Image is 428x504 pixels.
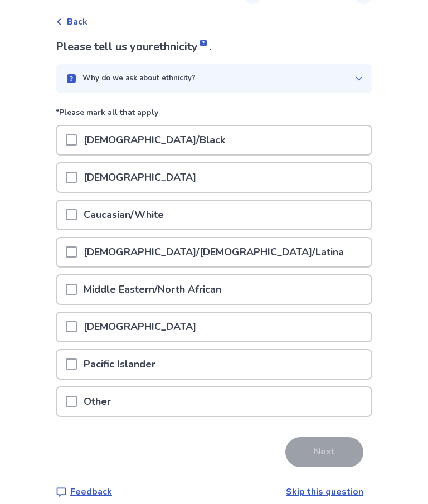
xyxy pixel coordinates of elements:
[77,387,118,416] p: Other
[56,485,112,498] a: Feedback
[82,73,196,84] p: Why do we ask about ethnicity?
[77,238,351,266] p: [DEMOGRAPHIC_DATA]/[DEMOGRAPHIC_DATA]/Latina
[56,38,372,55] p: Please tell us your .
[77,275,228,304] p: Middle Eastern/North African
[77,350,162,379] p: Pacific Islander
[77,126,232,154] p: [DEMOGRAPHIC_DATA]/Black
[77,201,171,229] p: Caucasian/White
[70,485,112,498] p: Feedback
[77,163,203,192] p: [DEMOGRAPHIC_DATA]
[77,313,203,341] p: [DEMOGRAPHIC_DATA]
[286,486,363,498] a: Skip this question
[56,106,372,125] p: *Please mark all that apply
[285,437,363,467] button: Next
[153,39,209,54] span: ethnicity
[67,15,87,28] span: Back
